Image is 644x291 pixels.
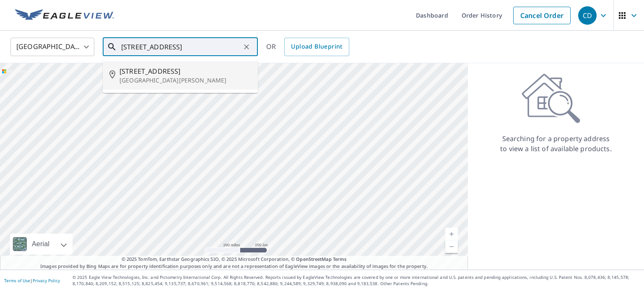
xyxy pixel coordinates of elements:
a: Current Level 5, Zoom Out [445,240,458,253]
a: Privacy Policy [33,278,60,283]
a: Upload Blueprint [284,38,349,56]
a: Cancel Order [513,7,571,24]
a: Terms [333,256,347,262]
p: Searching for a property address to view a list of available products. [500,134,612,154]
img: EV Logo [15,9,114,22]
button: Clear [241,41,252,53]
div: [GEOGRAPHIC_DATA] [10,35,94,59]
a: Current Level 5, Zoom In [445,228,458,240]
div: Aerial [29,234,52,255]
span: Upload Blueprint [291,41,342,52]
a: OpenStreetMap [296,256,331,262]
span: © 2025 TomTom, Earthstar Geographics SIO, © 2025 Microsoft Corporation, © [122,256,347,263]
div: Aerial [10,234,73,255]
span: [STREET_ADDRESS] [119,66,251,76]
p: [GEOGRAPHIC_DATA][PERSON_NAME] [119,76,251,85]
a: Terms of Use [4,278,30,283]
div: OR [266,38,349,56]
p: | [4,278,60,283]
input: Search by address or latitude-longitude [121,35,241,59]
div: CD [578,6,597,25]
p: © 2025 Eagle View Technologies, Inc. and Pictometry International Corp. All Rights Reserved. Repo... [73,274,640,287]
